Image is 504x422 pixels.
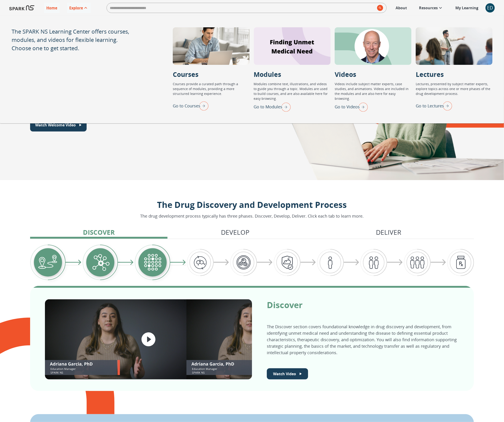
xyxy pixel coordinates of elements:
p: The SPARK NS Learning Center offers courses, modules, and videos for flexible learning. Choose on... [12,27,132,52]
p: The drug development process typically has three phases. Discover, Develop, Deliver. Click each t... [140,213,364,219]
p: Lectures [416,69,444,79]
p: Videos include subject matter experts, case studies, and animations. Videos are included in the m... [335,81,411,101]
img: Logo of SPARK at Stanford [9,2,34,13]
p: Courses [173,69,198,79]
div: Graphic showing the progression through the Discover, Develop, and Deliver pipeline, highlighting... [30,244,474,280]
div: Go to Videos [335,101,368,113]
div: Lectures [416,27,492,65]
div: Modules [254,27,331,65]
button: search [375,3,383,13]
p: Discover [83,227,115,237]
p: Discover [267,299,459,311]
div: ED [485,3,495,13]
p: Watch Video [273,371,296,377]
p: Go to Lectures [416,103,444,109]
p: The Discover section covers foundational knowledge in drug discovery and development, from identi... [267,323,459,356]
a: About [393,3,409,13]
img: arrow-right [300,259,316,266]
img: arrow-right [387,259,403,266]
img: right arrow [197,100,208,112]
p: Deliver [376,227,401,237]
img: arrow-right [344,259,359,266]
p: My Learning [455,5,478,11]
p: About [396,5,407,11]
a: Home [44,3,60,13]
img: arrow-right [214,259,229,266]
div: Go to Modules [254,101,291,113]
div: Go to Lectures [416,100,452,112]
img: right arrow [279,101,291,113]
button: Watch Welcome Video [267,368,308,379]
p: Go to Videos [335,104,360,110]
img: arrow-right [66,260,81,265]
p: Courses provide a curated path through a sequence of modules, providing a more structured learnin... [173,81,249,100]
img: right arrow [356,101,368,113]
a: Resources [417,3,446,13]
div: Videos [335,27,411,65]
p: Go to Modules [254,104,283,110]
p: Resources [419,5,438,11]
p: The Drug Discovery and Development Process [140,199,364,211]
p: Lectures, presented by subject matter experts, explore topics across one or more phases of the dr... [416,81,492,100]
p: Explore [69,5,83,11]
img: arrow-right [118,260,133,265]
button: Watch Welcome Video [30,119,87,131]
p: Modules [254,69,281,79]
div: Courses [173,27,249,65]
img: right arrow [441,100,452,112]
a: My Learning [453,3,481,13]
p: Develop [221,227,249,237]
p: Videos [335,69,356,79]
img: arrow-right [257,259,272,266]
img: arrow-right [431,259,446,266]
div: Logo of SPARK NS, featuring the words "Discover: Drug Discovery and Early Planning" [45,299,252,379]
a: Explore [67,3,91,13]
p: Watch Welcome Video [35,122,76,128]
p: Modules combine text, illustrations, and videos to guide you through a topic. Modules are used to... [254,81,331,101]
div: Go to Courses [173,100,208,112]
p: Home [46,5,57,11]
button: play video [138,329,159,350]
button: account of current user [485,3,495,13]
p: Go to Courses [173,103,200,109]
img: arrow-right [170,260,186,265]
